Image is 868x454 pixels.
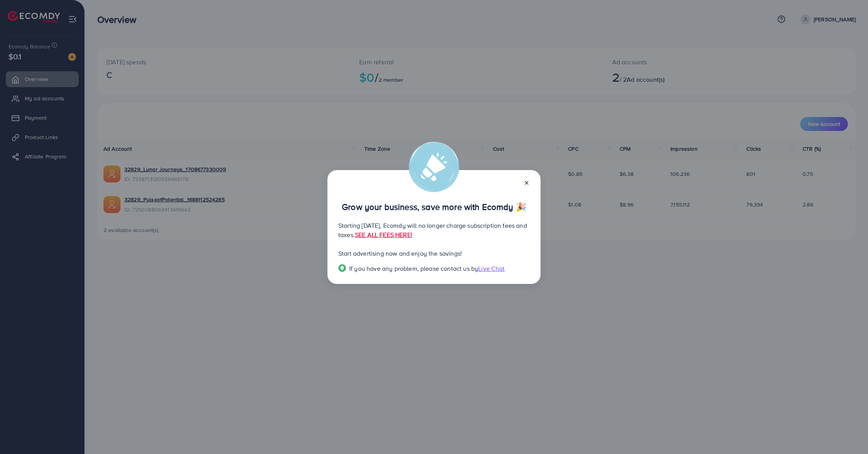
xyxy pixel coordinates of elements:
[338,202,530,212] p: Grow your business, save more with Ecomdy 🎉
[338,221,530,239] p: Starting [DATE], Ecomdy will no longer charge subscription fees and taxes.
[338,264,346,272] img: Popup guide
[478,264,505,273] span: Live Chat
[349,264,478,273] span: If you have any problem, please contact us by
[409,142,459,192] img: alert
[338,249,530,258] p: Start advertising now and enjoy the savings!
[355,230,412,239] a: SEE ALL FEES HERE!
